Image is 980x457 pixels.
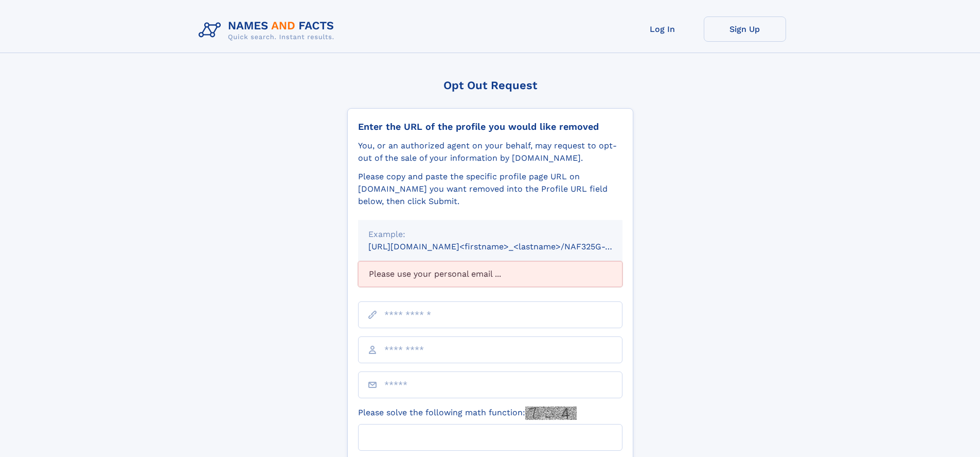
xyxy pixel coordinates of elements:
small: [URL][DOMAIN_NAME]<firstname>_<lastname>/NAF325G-xxxxxxxx [368,242,642,251]
a: Log In [621,16,704,42]
div: Please copy and paste the specific profile page URL on [DOMAIN_NAME] you want removed into the Pr... [358,171,622,208]
div: You, or an authorized agent on your behalf, may request to opt-out of the sale of your informatio... [358,140,622,164]
img: Logo Names and Facts [194,16,343,44]
label: Please solve the following math function: [358,407,577,420]
div: Enter the URL of the profile you would like removed [358,121,622,132]
div: Example: [368,228,612,241]
div: Opt Out Request [347,79,633,92]
div: Please use your personal email ... [358,261,622,287]
a: Sign Up [704,16,786,42]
